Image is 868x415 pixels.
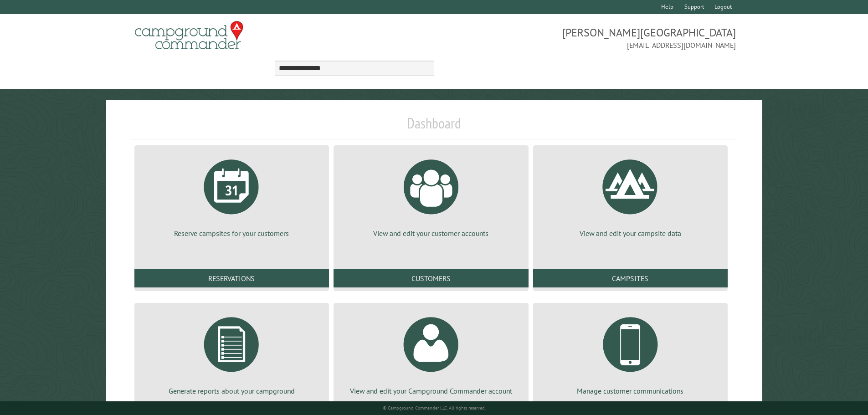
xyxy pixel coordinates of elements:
[132,18,246,53] img: Campground Commander
[544,386,717,396] p: Manage customer communications
[145,310,318,396] a: Generate reports about your campground
[134,269,329,287] a: Reservations
[344,153,517,238] a: View and edit your customer accounts
[344,228,517,238] p: View and edit your customer accounts
[544,310,717,396] a: Manage customer communications
[434,25,736,51] span: [PERSON_NAME][GEOGRAPHIC_DATA] [EMAIL_ADDRESS][DOMAIN_NAME]
[145,153,318,238] a: Reserve campsites for your customers
[334,269,528,287] a: Customers
[544,153,717,238] a: View and edit your campsite data
[344,386,517,396] p: View and edit your Campground Commander account
[145,228,318,238] p: Reserve campsites for your customers
[344,310,517,396] a: View and edit your Campground Commander account
[145,386,318,396] p: Generate reports about your campground
[132,114,736,139] h1: Dashboard
[544,228,717,238] p: View and edit your campsite data
[533,269,728,287] a: Campsites
[383,405,486,411] small: © Campground Commander LLC. All rights reserved.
